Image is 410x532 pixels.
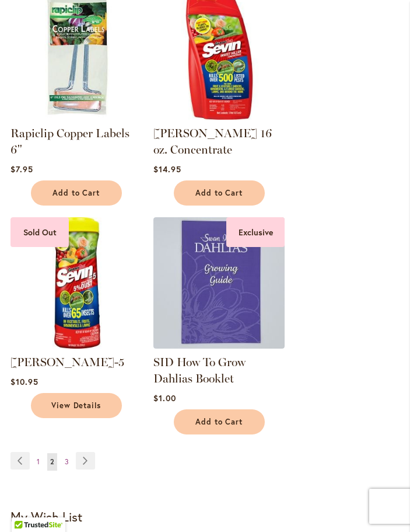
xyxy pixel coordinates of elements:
[34,453,43,471] a: 1
[51,401,101,411] span: View Details
[65,457,69,466] span: 3
[10,164,33,175] span: $7.95
[174,409,265,434] button: Add to Cart
[195,417,243,427] span: Add to Cart
[10,340,142,351] a: Sevin-5 Sold Out
[10,376,38,387] span: $10.95
[153,164,181,175] span: $14.95
[153,392,176,404] span: $1.00
[174,180,265,206] button: Add to Cart
[52,188,100,198] span: Add to Cart
[10,508,82,525] strong: My Wish List
[10,111,142,122] a: Rapiclip Copper Labels 6"
[10,217,69,247] div: Sold Out
[153,111,285,122] a: Sevin 16 oz. Concentrate
[153,355,246,385] a: SID How To Grow Dahlias Booklet
[10,355,124,369] a: [PERSON_NAME]-5
[195,188,243,198] span: Add to Cart
[31,393,122,418] a: View Details
[153,340,285,351] a: Swan Island Dahlias - How to Grow Guide Exclusive
[50,457,54,466] span: 2
[37,457,40,466] span: 1
[9,491,41,523] iframe: Launch Accessibility Center
[31,180,122,206] button: Add to Cart
[153,217,285,349] img: Swan Island Dahlias - How to Grow Guide
[153,126,272,157] a: [PERSON_NAME] 16 oz. Concentrate
[10,217,142,349] img: Sevin-5
[226,217,285,247] div: Exclusive
[62,453,72,471] a: 3
[10,126,129,157] a: Rapiclip Copper Labels 6"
